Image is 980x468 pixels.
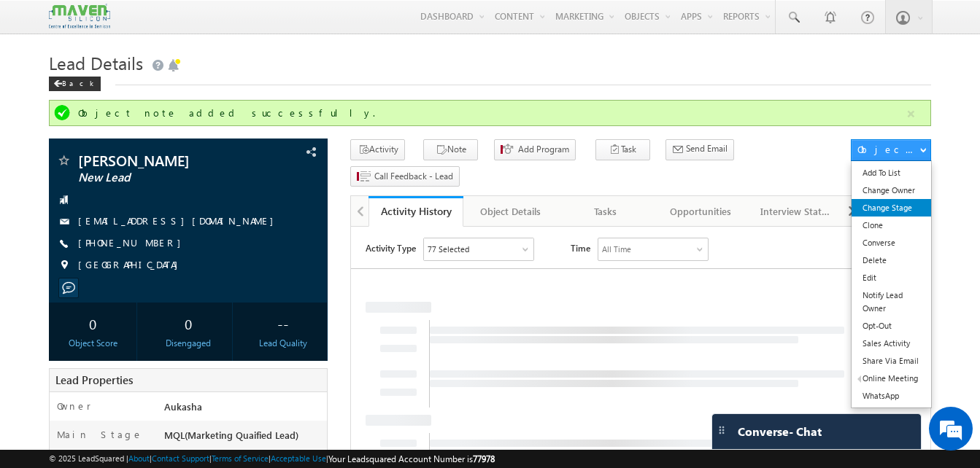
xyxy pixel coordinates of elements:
a: Terms of Service [212,453,269,463]
div: Tasks [571,203,641,220]
span: © 2025 LeadSquared | | | | | [49,452,495,466]
button: Note [423,139,478,160]
a: Interview Status [749,196,844,227]
a: Object Details [463,196,558,227]
a: Converse [852,234,931,251]
a: Opportunities [654,196,749,227]
img: Custom Logo [49,4,110,29]
div: Chat with us now [76,77,245,95]
a: Clone [852,217,931,234]
span: Converse - Chat [738,425,822,438]
div: Object Actions [857,143,919,156]
a: Sales Activity [852,335,931,352]
button: Activity [350,139,405,160]
a: About [128,453,150,463]
div: 77 Selected [77,16,118,29]
button: Object Actions [851,139,931,161]
span: Lead Details [49,51,143,74]
div: Minimize live chat window [239,7,274,42]
a: Back [49,76,108,88]
span: Call Feedback - Lead [374,170,453,183]
a: WhatsApp [852,387,931,405]
div: Back [49,77,101,91]
span: [PERSON_NAME] [78,153,250,168]
img: carter-drag [716,424,728,436]
a: Tasks [559,196,654,227]
a: Edit [852,269,931,286]
span: Add Program [518,143,569,156]
div: MQL(Marketing Quaified Lead) [161,428,327,448]
span: New Lead [78,171,250,185]
a: Add To List [852,164,931,182]
span: Your Leadsquared Account Number is [328,453,495,464]
div: All Time [251,16,280,29]
div: Object note added successfully. [78,106,905,120]
span: Activity Type [15,11,65,33]
span: 77978 [473,453,495,464]
div: 0 [148,310,228,337]
div: Object Score [53,337,133,350]
a: Change Owner [852,182,931,199]
div: Disengaged [148,337,228,350]
span: Lead Properties [55,373,133,387]
a: Activity History [369,196,463,227]
div: Opportunities [665,203,736,220]
div: -- [243,310,323,337]
a: Notify Lead Owner [852,286,931,317]
div: 0 [53,310,133,337]
img: d_60004797649_company_0_60004797649 [25,77,61,95]
div: Object Details [475,203,545,220]
a: Share Via Email [852,352,931,370]
div: Interview Status [760,203,830,220]
button: Task [595,139,650,160]
a: [EMAIL_ADDRESS][DOMAIN_NAME] [78,214,281,227]
a: Online Meeting [852,370,931,387]
a: Delete [852,251,931,269]
button: Add Program [494,139,576,160]
div: Lead Quality [243,337,323,350]
span: Time [220,11,239,33]
a: Opt-Out [852,317,931,335]
div: Sales Activity,Program,Email Bounced,Email Link Clicked,Email Marked Spam & 72 more.. [73,12,182,34]
a: Change Stage [852,199,931,217]
span: [GEOGRAPHIC_DATA] [78,258,185,273]
em: Start Chat [198,364,265,383]
span: Send Email [686,142,728,155]
a: Contact Support [152,453,209,463]
a: Acceptable Use [271,453,326,463]
button: Send Email [665,139,734,160]
label: Owner [57,399,91,413]
textarea: Type your message and hit 'Enter' [19,135,266,351]
span: [PHONE_NUMBER] [78,236,188,251]
button: Call Feedback - Lead [350,166,460,187]
span: Aukasha [164,400,202,413]
label: Main Stage [57,428,143,441]
div: Activity History [379,204,452,218]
